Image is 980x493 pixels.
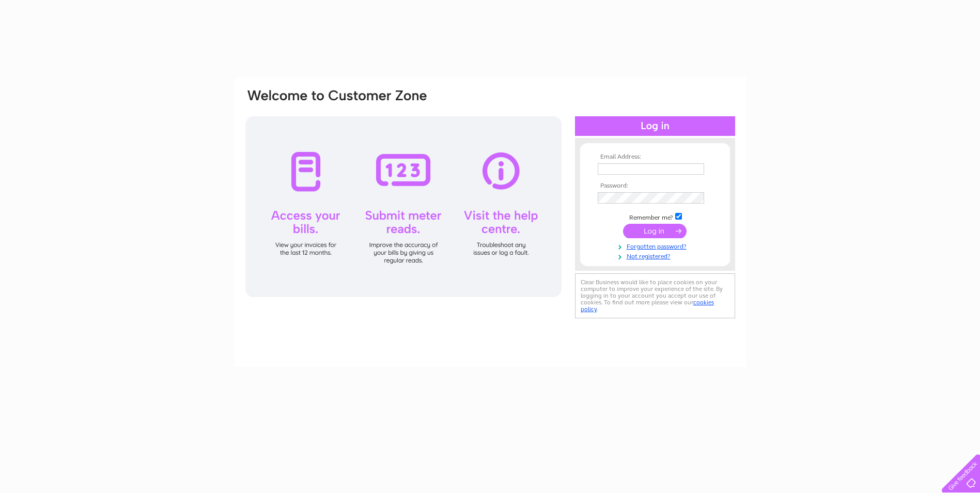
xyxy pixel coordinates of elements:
[581,299,714,313] a: cookies policy
[595,153,715,161] th: Email Address:
[623,224,687,238] input: Submit
[575,273,735,318] div: Clear Business would like to place cookies on your computer to improve your experience of the sit...
[598,241,715,251] a: Forgotten password?
[595,211,715,222] td: Remember me?
[595,182,715,190] th: Password:
[598,251,715,260] a: Not registered?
